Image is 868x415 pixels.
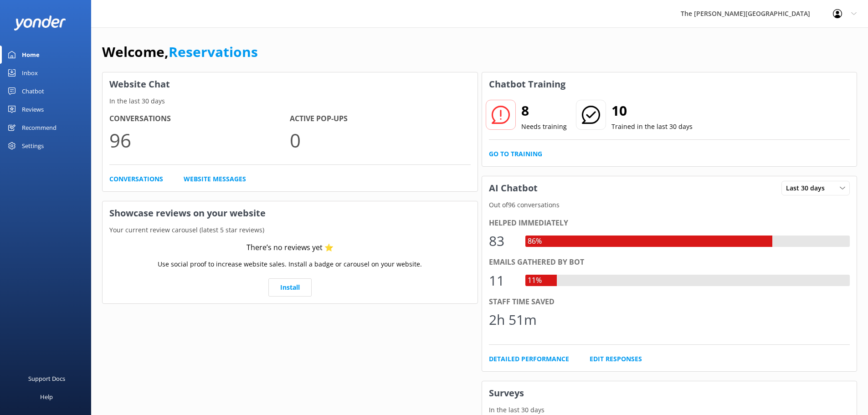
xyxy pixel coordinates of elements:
div: Emails gathered by bot [489,256,850,268]
a: Edit Responses [590,354,642,364]
p: Use social proof to increase website sales. Install a badge or carousel on your website. [158,259,422,269]
a: Install [268,278,312,297]
h3: AI Chatbot [482,176,544,200]
p: In the last 30 days [103,96,478,106]
div: 2h 51m [489,309,537,331]
p: 96 [109,125,290,155]
div: 83 [489,230,516,252]
a: Conversations [109,174,163,184]
h3: Surveys [482,381,857,405]
a: Website Messages [184,174,246,184]
p: Your current review carousel (latest 5 star reviews) [103,225,478,235]
div: Help [40,388,53,406]
div: Support Docs [28,369,65,388]
p: In the last 30 days [482,405,857,415]
div: Settings [22,137,44,155]
p: Out of 96 conversations [482,200,857,210]
div: 86% [525,236,544,247]
div: Inbox [22,64,38,82]
h3: Chatbot Training [482,72,572,96]
h2: 8 [521,100,567,122]
p: 0 [290,125,470,155]
div: There’s no reviews yet ⭐ [247,242,334,254]
a: Go to Training [489,149,542,159]
h4: Conversations [109,113,290,125]
p: Trained in the last 30 days [611,122,693,132]
a: Reservations [169,42,258,61]
div: 11% [525,275,544,287]
span: Last 30 days [786,183,830,193]
a: Detailed Performance [489,354,569,364]
div: Chatbot [22,82,44,100]
h4: Active Pop-ups [290,113,470,125]
div: Home [22,46,40,64]
div: Helped immediately [489,217,850,229]
h1: Welcome, [102,41,258,63]
img: yonder-white-logo.png [14,15,66,31]
div: Reviews [22,100,44,118]
div: Staff time saved [489,296,850,308]
div: Recommend [22,118,56,137]
h2: 10 [611,100,693,122]
h3: Website Chat [103,72,478,96]
h3: Showcase reviews on your website [103,201,478,225]
div: 11 [489,270,516,292]
p: Needs training [521,122,567,132]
